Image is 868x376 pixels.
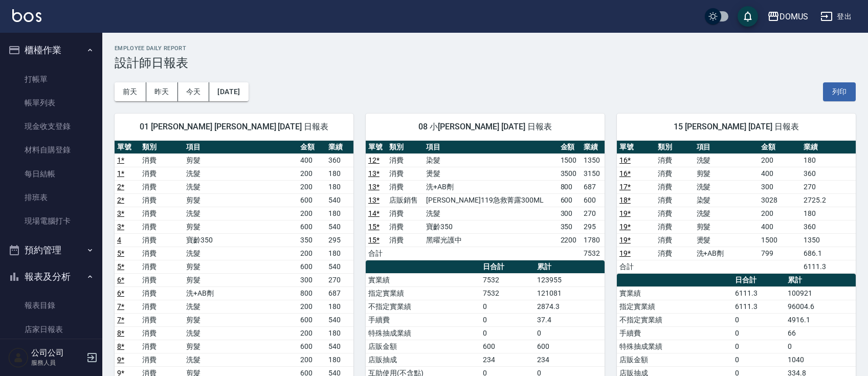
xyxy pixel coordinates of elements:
[480,326,535,340] td: 0
[535,353,605,366] td: 234
[617,141,856,274] table: a dense table
[140,326,183,340] td: 消費
[298,141,325,154] th: 金額
[115,82,146,101] button: 前天
[694,167,759,180] td: 剪髮
[694,207,759,220] td: 洗髮
[140,207,183,220] td: 消費
[326,207,353,220] td: 180
[140,220,183,233] td: 消費
[785,300,856,313] td: 96004.6
[694,153,759,167] td: 洗髮
[140,180,183,193] td: 消費
[424,141,558,154] th: 項目
[558,233,582,247] td: 2200
[801,167,856,180] td: 360
[558,167,582,180] td: 3500
[655,233,694,247] td: 消費
[732,353,785,366] td: 0
[480,313,535,326] td: 0
[785,340,856,353] td: 0
[4,162,98,186] a: 每日結帳
[184,326,298,340] td: 洗髮
[535,326,605,340] td: 0
[759,180,801,193] td: 300
[12,9,41,22] img: Logo
[759,220,801,233] td: 400
[184,180,298,193] td: 洗髮
[581,193,605,207] td: 600
[558,141,582,154] th: 金額
[480,260,535,274] th: 日合計
[759,193,801,207] td: 3028
[184,273,298,286] td: 剪髮
[759,141,801,154] th: 金額
[298,340,325,353] td: 600
[785,286,856,300] td: 100921
[785,274,856,287] th: 累計
[424,180,558,193] td: 洗+AB劑
[535,340,605,353] td: 600
[326,180,353,193] td: 180
[326,313,353,326] td: 540
[298,286,325,300] td: 800
[140,313,183,326] td: 消費
[298,273,325,286] td: 300
[558,180,582,193] td: 800
[184,233,298,247] td: 寶齡350
[127,122,341,132] span: 01 [PERSON_NAME] [PERSON_NAME] [DATE] 日報表
[629,122,843,132] span: 15 [PERSON_NAME] [DATE] 日報表
[581,247,605,260] td: 7532
[801,247,856,260] td: 686.1
[801,141,856,154] th: 業績
[581,153,605,167] td: 1350
[184,340,298,353] td: 剪髮
[140,353,183,366] td: 消費
[184,220,298,233] td: 剪髮
[378,122,592,132] span: 08 小[PERSON_NAME] [DATE] 日報表
[558,220,582,233] td: 350
[581,141,605,154] th: 業績
[366,313,480,326] td: 手續費
[31,348,83,358] h5: 公司公司
[117,236,121,244] a: 4
[655,180,694,193] td: 消費
[801,207,856,220] td: 180
[785,353,856,366] td: 1040
[480,273,535,286] td: 7532
[801,153,856,167] td: 180
[732,274,785,287] th: 日合計
[655,220,694,233] td: 消費
[581,233,605,247] td: 1780
[617,286,732,300] td: 實業績
[140,233,183,247] td: 消費
[655,247,694,260] td: 消費
[785,326,856,340] td: 66
[617,300,732,313] td: 指定實業績
[617,260,655,273] td: 合計
[326,193,353,207] td: 540
[298,353,325,366] td: 200
[209,82,248,101] button: [DATE]
[4,68,98,91] a: 打帳單
[801,193,856,207] td: 2725.2
[326,167,353,180] td: 180
[387,220,424,233] td: 消費
[480,340,535,353] td: 600
[298,153,325,167] td: 400
[655,207,694,220] td: 消費
[387,233,424,247] td: 消費
[480,286,535,300] td: 7532
[326,247,353,260] td: 180
[732,286,785,300] td: 6111.3
[4,318,98,341] a: 店家日報表
[366,326,480,340] td: 特殊抽成業績
[366,247,387,260] td: 合計
[424,207,558,220] td: 洗髮
[298,300,325,313] td: 200
[115,141,140,154] th: 單號
[4,237,98,263] button: 預約管理
[298,207,325,220] td: 200
[759,153,801,167] td: 200
[694,180,759,193] td: 洗髮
